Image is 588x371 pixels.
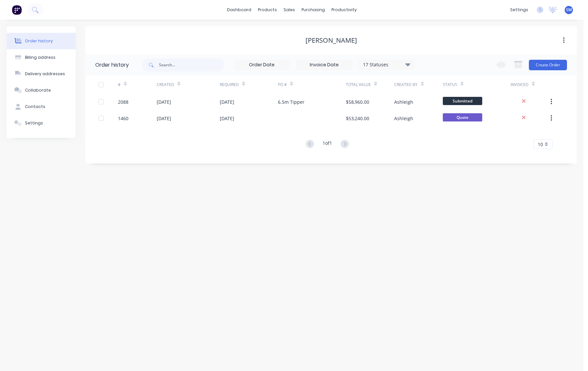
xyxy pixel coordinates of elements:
[234,60,289,70] input: Order Date
[224,5,255,15] a: dashboard
[25,55,56,60] div: Billing address
[394,98,413,105] div: Ashleigh
[118,98,128,105] div: 2088
[443,97,482,105] span: Submitted
[7,66,76,82] button: Delivery addresses
[118,115,128,122] div: 1460
[510,76,549,94] div: Invoiced
[346,98,369,105] div: $58,960.00
[278,76,346,94] div: PO #
[255,5,280,15] div: products
[346,82,371,88] div: Total Value
[394,115,413,122] div: Ashleigh
[346,76,395,94] div: Total Value
[25,120,43,126] div: Settings
[157,115,171,122] div: [DATE]
[12,5,22,15] img: Factory
[159,58,224,72] input: Search...
[220,82,239,88] div: Required
[95,61,129,69] div: Order history
[157,82,174,88] div: Created
[298,5,328,15] div: purchasing
[297,60,352,70] input: Invoice Date
[7,33,76,49] button: Order history
[7,82,76,98] button: Collaborate
[443,76,511,94] div: Status
[346,115,369,122] div: $53,240.00
[25,71,65,77] div: Delivery addresses
[394,76,443,94] div: Created By
[280,5,298,15] div: sales
[25,104,45,110] div: Contacts
[157,98,171,105] div: [DATE]
[278,98,305,105] div: 6.5m Tipper
[220,98,234,105] div: [DATE]
[25,87,51,93] div: Collaborate
[220,76,278,94] div: Required
[507,5,531,15] div: settings
[7,98,76,115] button: Contacts
[7,115,76,131] button: Settings
[220,115,234,122] div: [DATE]
[305,36,357,44] div: [PERSON_NAME]
[443,113,482,121] span: Quote
[538,141,543,148] span: 10
[328,5,360,15] div: productivity
[278,82,287,88] div: PO #
[118,82,121,88] div: #
[566,7,572,13] span: SM
[359,61,414,68] div: 17 Statuses
[510,82,529,88] div: Invoiced
[529,60,567,70] button: Create Order
[7,49,76,66] button: Billing address
[443,82,457,88] div: Status
[157,76,220,94] div: Created
[394,82,418,88] div: Created By
[118,76,157,94] div: #
[323,140,332,149] div: 1 of 1
[25,38,53,44] div: Order history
